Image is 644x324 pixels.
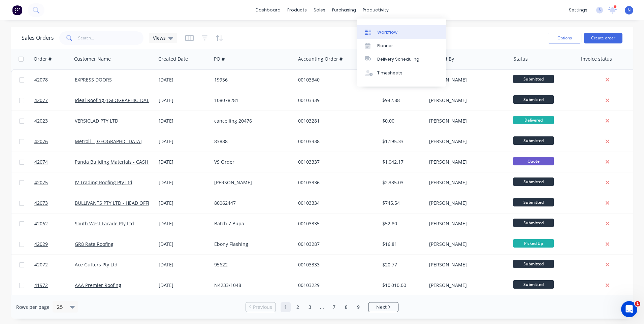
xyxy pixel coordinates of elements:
[357,25,446,39] a: Workflow
[159,261,209,268] div: [DATE]
[627,7,631,13] span: N
[75,159,160,165] a: Panda Building Materials - CASH SALE
[159,220,209,227] div: [DATE]
[214,159,289,165] div: VS Order
[75,76,112,83] a: EXPRESS DOORS
[429,220,504,227] div: [PERSON_NAME]
[513,177,554,186] span: Submitted
[34,172,75,193] a: 42075
[298,282,373,289] div: 00103229
[635,301,640,306] span: 1
[548,33,581,43] button: Options
[74,56,111,62] div: Customer Name
[429,76,504,83] div: [PERSON_NAME]
[34,179,48,186] span: 42075
[214,261,289,268] div: 95622
[16,304,50,311] span: Rows per page
[34,255,75,275] a: 42072
[75,138,142,144] a: Metroll - [GEOGRAPHIC_DATA]
[310,5,329,15] div: sales
[298,200,373,206] div: 00103334
[34,70,75,90] a: 42078
[581,56,612,62] div: Invoice status
[34,131,75,152] a: 42076
[298,241,373,248] div: 00103287
[159,138,209,145] div: [DATE]
[159,159,209,165] div: [DATE]
[214,220,289,227] div: Batch 7 Bupa
[298,179,373,186] div: 00103336
[513,239,554,248] span: Picked Up
[34,152,75,172] a: 42074
[214,282,289,289] div: N4233/1048
[214,97,289,104] div: 108078281
[513,75,554,83] span: Submitted
[159,179,209,186] div: [DATE]
[513,219,554,227] span: Submitted
[75,241,114,247] a: GR8 Rate Roofing
[34,220,48,227] span: 42062
[429,159,504,165] div: [PERSON_NAME]
[153,34,166,41] span: Views
[214,179,289,186] div: [PERSON_NAME]
[513,116,554,124] span: Delivered
[281,302,291,312] a: Page 1 is your current page
[429,97,504,104] div: [PERSON_NAME]
[298,76,373,83] div: 00103340
[22,35,54,41] h1: Sales Orders
[34,76,48,83] span: 42078
[78,31,144,45] input: Search...
[34,111,75,131] a: 42023
[214,200,289,206] div: 80062447
[382,261,422,268] div: $20.77
[298,220,373,227] div: 00103335
[566,5,591,15] div: settings
[159,118,209,124] div: [DATE]
[34,159,48,165] span: 42074
[357,39,446,53] a: Planner
[429,261,504,268] div: [PERSON_NAME]
[34,275,75,295] a: 41972
[513,260,554,268] span: Submitted
[305,302,315,312] a: Page 3
[75,200,155,206] a: BULLIVANTS PTY LTD - HEAD OFFICE
[317,302,327,312] a: Jump forward
[377,43,393,49] div: Planner
[12,5,22,15] img: Factory
[34,282,48,289] span: 41972
[34,241,48,248] span: 42029
[75,97,171,103] a: Ideal Roofing ([GEOGRAPHIC_DATA]) Pty Ltd
[382,179,422,186] div: $2,335.03
[75,261,118,268] a: Ace Gutters Pty Ltd
[75,118,118,124] a: VERSICLAD PTY LTD
[377,70,402,76] div: Timesheets
[158,56,188,62] div: Created Date
[214,76,289,83] div: 19956
[513,157,554,165] span: Quote
[429,118,504,124] div: [PERSON_NAME]
[357,53,446,66] a: Delivery Scheduling
[376,304,387,311] span: Next
[34,193,75,213] a: 42073
[298,159,373,165] div: 00103337
[34,138,48,145] span: 42076
[159,76,209,83] div: [DATE]
[246,304,276,311] a: Previous page
[75,220,134,227] a: South West Facade Pty Ltd
[34,90,75,110] a: 42077
[298,261,373,268] div: 00103333
[284,5,310,15] div: products
[298,97,373,104] div: 00103339
[34,97,48,104] span: 42077
[298,138,373,145] div: 00103338
[214,138,289,145] div: 83888
[159,282,209,289] div: [DATE]
[243,302,401,312] ul: Pagination
[357,66,446,80] a: Timesheets
[34,200,48,206] span: 42073
[382,241,422,248] div: $16.81
[214,241,289,248] div: Ebony Flashing
[382,97,422,104] div: $942.88
[382,159,422,165] div: $1,042.17
[34,118,48,124] span: 42023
